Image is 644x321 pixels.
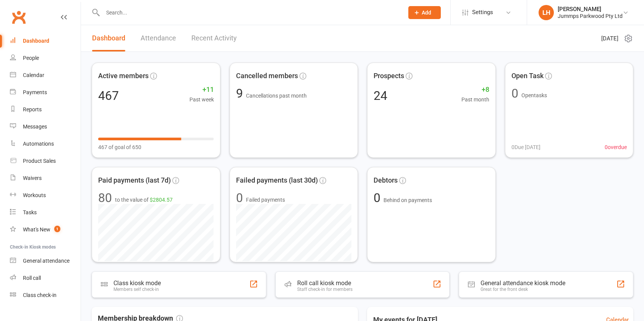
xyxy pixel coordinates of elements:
[113,287,161,292] div: Members self check-in
[98,90,119,102] div: 467
[481,279,565,287] div: General attendance kiosk mode
[10,135,81,152] a: Automations
[10,118,81,135] a: Messages
[54,226,60,232] span: 1
[374,90,387,102] div: 24
[236,175,318,186] span: Failed payments (last 30d)
[23,124,47,130] div: Messages
[10,270,81,287] a: Roll call
[10,67,81,84] a: Calendar
[141,25,176,51] a: Attendance
[422,10,431,16] span: Add
[558,13,623,19] div: Jummps Parkwood Pty Ltd
[10,187,81,204] a: Workouts
[191,25,237,51] a: Recent Activity
[98,71,149,82] span: Active members
[461,95,489,104] span: Past month
[601,34,618,43] span: [DATE]
[115,196,173,204] span: to the value of
[10,170,81,187] a: Waivers
[297,279,353,287] div: Roll call kiosk mode
[374,175,398,186] span: Debtors
[10,32,81,50] a: Dashboard
[23,226,50,233] div: What's New
[23,89,47,95] div: Payments
[100,7,398,18] input: Search...
[23,292,57,298] div: Class check-in
[511,71,544,82] span: Open Task
[23,106,42,112] div: Reports
[10,221,81,238] a: What's New1
[246,196,285,204] span: Failed payments
[511,143,540,151] span: 0 Due [DATE]
[10,204,81,221] a: Tasks
[189,95,214,104] span: Past week
[150,197,173,203] span: $2804.57
[98,175,171,186] span: Paid payments (last 7d)
[23,258,70,264] div: General attendance
[236,71,298,82] span: Cancelled members
[23,275,41,281] div: Roll call
[92,25,125,51] a: Dashboard
[9,8,28,27] a: Clubworx
[461,84,489,95] span: +8
[297,287,353,292] div: Staff check-in for members
[408,6,441,19] button: Add
[98,192,112,204] div: 80
[23,55,39,61] div: People
[10,152,81,170] a: Product Sales
[10,287,81,304] a: Class kiosk mode
[10,50,81,67] a: People
[374,191,383,205] span: 0
[481,287,565,292] div: Great for the front desk
[10,101,81,118] a: Reports
[23,209,37,215] div: Tasks
[113,279,161,287] div: Class kiosk mode
[236,192,243,204] div: 0
[539,5,554,20] div: LH
[10,252,81,270] a: General attendance kiosk mode
[521,92,547,98] span: Open tasks
[558,6,623,13] div: [PERSON_NAME]
[23,158,56,164] div: Product Sales
[472,4,493,21] span: Settings
[98,143,141,151] span: 467 of goal of 650
[246,93,307,99] span: Cancellations past month
[189,84,214,95] span: +11
[23,175,42,181] div: Waivers
[374,71,404,82] span: Prospects
[10,84,81,101] a: Payments
[605,143,627,151] span: 0 overdue
[23,141,54,147] div: Automations
[236,86,246,101] span: 9
[23,72,44,78] div: Calendar
[23,38,49,44] div: Dashboard
[383,197,432,203] span: Behind on payments
[511,87,518,100] div: 0
[23,192,46,198] div: Workouts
